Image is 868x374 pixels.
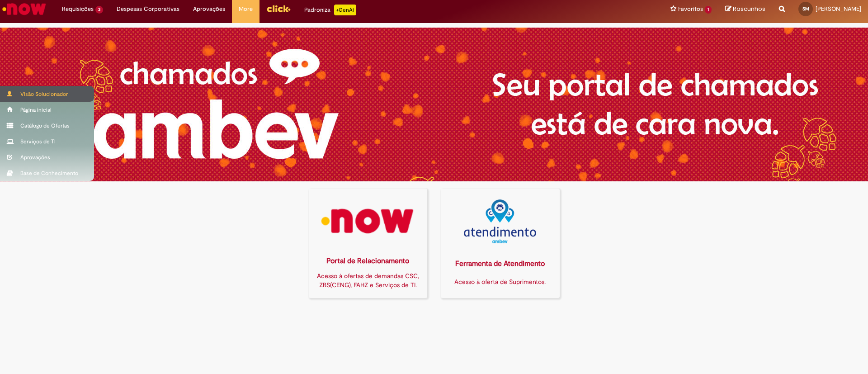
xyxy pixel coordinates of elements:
[733,5,765,13] span: Rascunhos
[314,199,421,243] img: logo_now.png
[117,5,179,14] span: Despesas Corporativas
[464,199,536,243] img: logo_atentdimento.png
[314,271,422,289] div: Acesso à ofertas de demandas CSC, ZBS(CENG), FAHZ e Serviços de TI.
[816,5,861,13] span: [PERSON_NAME]
[802,6,809,12] span: SM
[266,2,291,15] img: click_logo_yellow_360x200.png
[304,5,356,15] div: Padroniza
[95,6,103,14] span: 3
[441,189,560,298] a: Ferramenta de Atendimento Acesso à oferta de Suprimentos.
[193,5,225,14] span: Aprovações
[239,5,253,14] span: More
[725,5,765,14] a: Rascunhos
[334,5,356,15] p: +GenAi
[446,277,554,286] div: Acesso à oferta de Suprimentos.
[62,5,94,14] span: Requisições
[309,189,428,298] a: Portal de Relacionamento Acesso à ofertas de demandas CSC, ZBS(CENG), FAHZ e Serviços de TI.
[446,259,554,269] div: Ferramenta de Atendimento
[678,5,703,14] span: Favoritos
[314,256,422,266] div: Portal de Relacionamento
[705,6,712,14] span: 1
